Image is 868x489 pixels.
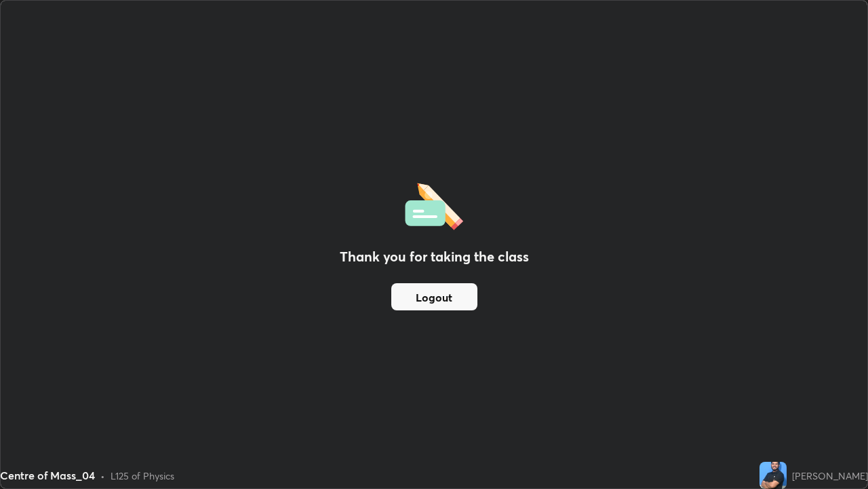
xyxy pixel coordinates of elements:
[100,469,105,483] div: •
[792,469,868,483] div: [PERSON_NAME]
[405,179,463,230] img: offlineFeedback.1438e8b3.svg
[111,469,174,483] div: L125 of Physics
[391,283,477,310] button: Logout
[759,462,787,489] img: f2301bd397bc4cf78b0e65b0791dc59c.jpg
[340,247,529,267] h2: Thank you for taking the class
